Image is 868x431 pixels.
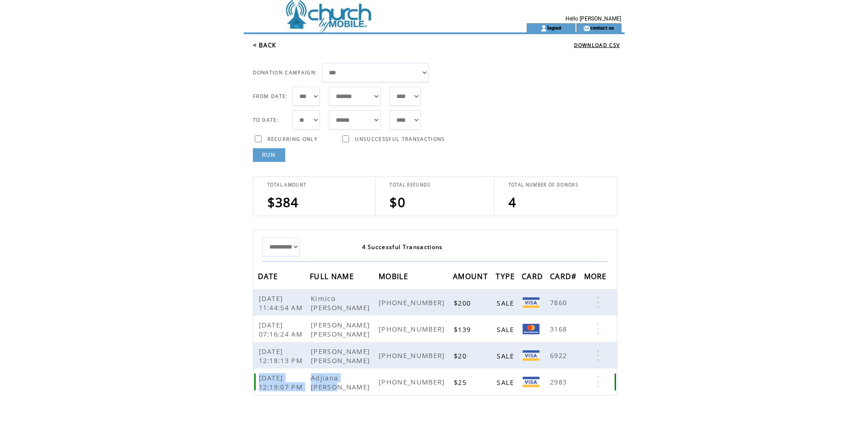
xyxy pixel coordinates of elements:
span: SALE [497,298,516,307]
span: [DATE] 07:16:24 AM [259,320,305,338]
span: $200 [454,298,473,307]
span: 7860 [550,298,569,307]
span: Adjiana [PERSON_NAME] [311,373,372,391]
span: FROM DATE: [253,93,288,99]
span: [PERSON_NAME] [PERSON_NAME] [311,347,372,365]
span: RECURRING ONLY [267,136,318,142]
span: [PERSON_NAME] [PERSON_NAME] [311,320,372,338]
span: $384 [267,193,299,211]
a: DOWNLOAD CSV [574,42,620,48]
span: [DATE] 12:18:13 PM [259,347,305,365]
span: TOTAL NUMBER OF DONORS [508,182,578,188]
img: Visa [523,350,539,361]
span: TOTAL REFUNDS [390,182,430,188]
span: Hello [PERSON_NAME] [565,16,621,22]
span: [PHONE_NUMBER] [379,351,447,360]
span: [DATE] 12:19:07 PM [259,373,305,391]
span: [PHONE_NUMBER] [379,377,447,386]
span: CARD [522,269,545,286]
span: MOBILE [379,269,411,286]
img: Visa [523,297,539,308]
a: logout [547,25,561,31]
img: account_icon.gif [540,25,547,32]
span: TO DATE: [253,117,279,123]
img: Mastercard [523,324,539,334]
span: SALE [497,325,516,334]
span: $20 [454,351,469,360]
span: 2983 [550,377,569,386]
span: Kimico [PERSON_NAME] [311,294,372,312]
span: [DATE] 11:44:54 AM [259,294,305,312]
img: Visa [523,377,539,387]
a: TYPE [496,273,517,279]
span: 3168 [550,324,569,333]
a: DATE [258,273,281,279]
span: FULL NAME [310,269,356,286]
span: SALE [497,351,516,360]
span: 4 Successful Transactions [362,243,443,251]
span: SALE [497,378,516,387]
span: $25 [454,378,469,387]
a: MOBILE [379,273,411,279]
span: TYPE [496,269,517,286]
a: FULL NAME [310,273,356,279]
span: 4 [508,193,516,211]
span: UNSUCCESSFUL TRANSACTIONS [355,136,445,142]
span: 6922 [550,351,569,360]
span: CARD# [550,269,579,286]
img: contact_us_icon.gif [583,25,590,32]
a: RUN [253,148,285,162]
span: $0 [390,193,406,211]
span: MORE [584,269,609,286]
a: AMOUNT [453,273,490,279]
span: [PHONE_NUMBER] [379,298,447,307]
a: contact us [590,25,614,31]
span: TOTAL AMOUNT [267,182,307,188]
span: DONATION CAMPAIGN: [253,69,318,76]
span: $139 [454,325,473,334]
span: [PHONE_NUMBER] [379,324,447,333]
a: CARD [522,273,545,279]
a: CARD# [550,273,579,279]
span: DATE [258,269,281,286]
a: < BACK [253,41,277,49]
span: AMOUNT [453,269,490,286]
